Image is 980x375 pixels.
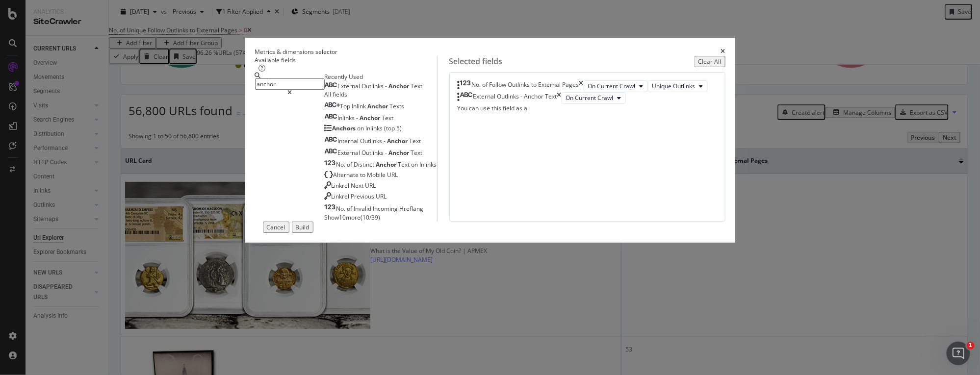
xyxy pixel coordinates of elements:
[721,48,725,56] div: times
[292,222,313,233] button: Build
[367,171,387,179] span: Mobile
[333,124,358,132] span: Anchors
[698,57,722,66] div: Clear All
[351,181,365,190] span: Next
[387,171,398,179] span: URL
[338,82,362,90] span: External
[411,82,423,90] span: Text
[366,124,385,132] span: Inlinks
[373,204,400,213] span: Incoming
[336,204,347,213] span: No.
[386,82,389,90] span: -
[579,80,584,92] div: times
[382,114,394,122] span: Text
[362,149,386,157] span: Outlinks
[255,78,325,90] input: Search by field name
[376,192,387,200] span: URL
[340,102,352,110] span: Top
[400,204,424,213] span: Hreflang
[384,137,387,145] span: -
[472,80,579,92] div: No. of Follow Outlinks to External Pages
[263,222,289,233] button: Cancel
[385,124,397,132] span: (top
[398,160,412,169] span: Text
[325,213,361,222] span: Show 10 more
[389,82,411,90] span: Anchor
[411,149,423,157] span: Text
[354,160,376,169] span: Distinct
[368,102,390,110] span: Anchor
[267,223,285,231] div: Cancel
[357,114,360,122] span: -
[967,342,975,350] span: 1
[397,124,402,132] span: 5)
[390,102,405,110] span: Texts
[562,92,626,104] button: On Current Crawl
[347,160,354,169] span: of
[458,104,717,112] div: You can use this field as a
[338,137,361,145] span: Internal
[325,73,437,81] div: Recently Used
[449,56,503,67] div: Selected fields
[358,124,366,132] span: on
[338,114,357,122] span: Inlinks
[557,92,562,104] div: times
[458,92,717,104] div: External Outlinks - Anchor TexttimesOn Current Crawl
[410,137,421,145] span: Text
[325,90,437,99] div: All fields
[362,82,386,90] span: Outlinks
[588,82,636,90] span: On Current Crawl
[361,171,367,179] span: to
[412,160,420,169] span: on
[245,38,735,243] div: modal
[351,192,376,200] span: Previous
[361,213,381,222] span: ( 10 / 39 )
[255,56,437,64] div: Available fields
[296,223,309,231] div: Build
[334,171,361,179] span: Alternate
[255,48,338,56] div: Metrics & dimensions selector
[387,137,410,145] span: Anchor
[338,149,362,157] span: External
[652,82,696,90] span: Unique Outlinks
[365,181,376,190] span: URL
[336,160,347,169] span: No.
[332,181,351,190] span: Linkrel
[566,94,614,102] span: On Current Crawl
[584,80,648,92] button: On Current Crawl
[360,114,382,122] span: Anchor
[420,160,437,169] span: Inlinks
[947,342,970,365] iframe: Intercom live chat
[332,192,351,200] span: Linkrel
[695,56,725,67] button: Clear All
[347,204,354,213] span: of
[389,149,411,157] span: Anchor
[354,204,373,213] span: Invalid
[473,92,557,104] div: External Outlinks - Anchor Text
[361,137,384,145] span: Outlinks
[648,80,708,92] button: Unique Outlinks
[352,102,368,110] span: Inlink
[386,149,389,157] span: -
[458,80,717,92] div: No. of Follow Outlinks to External PagestimesOn Current CrawlUnique Outlinks
[376,160,398,169] span: Anchor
